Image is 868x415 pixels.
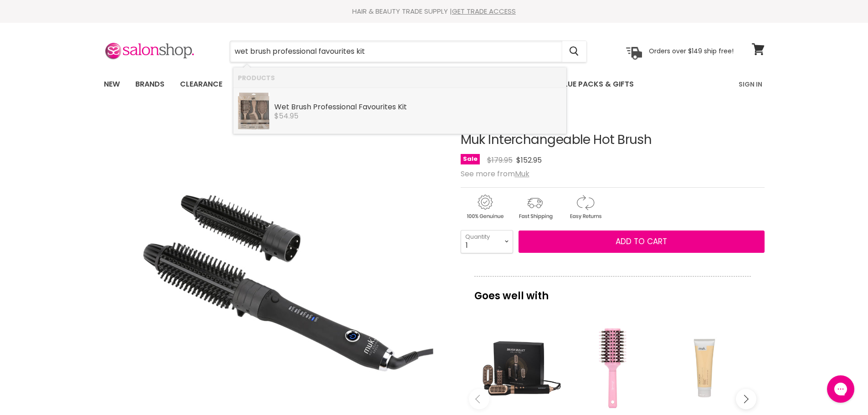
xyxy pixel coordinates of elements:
a: Sign In [733,75,768,94]
a: GET TRADE ACCESS [452,6,516,16]
ul: Main menu [97,71,687,97]
nav: Main [92,71,776,97]
img: returns.gif [561,193,609,221]
span: Sale [461,154,480,164]
a: Haircare [231,75,284,94]
form: Product [230,41,587,62]
span: $152.95 [516,155,542,165]
img: genuine.gif [461,193,509,221]
img: 0526d72688d7ca08d689e1979b8b71bb.webp [238,92,270,130]
div: HAIR & BEAUTY TRADE SUPPLY | [92,7,776,16]
li: Products: Wet Brush Professional Favourites Kit [233,88,566,134]
p: Orders over $149 ship free! [649,47,734,55]
b: Professional [313,102,357,112]
a: Value Packs & Gifts [547,75,641,94]
b: Kit [398,102,407,112]
b: Favourites [359,102,396,112]
select: Quantity [461,230,513,253]
h1: Muk Interchangeable Hot Brush [461,133,765,147]
li: Products [233,67,566,88]
span: See more from [461,169,529,179]
input: Search [230,41,562,62]
a: Clearance [173,75,229,94]
span: $179.95 [487,155,513,165]
a: New [97,75,127,94]
img: shipping.gif [511,193,559,221]
p: Goes well with [474,276,751,306]
button: Add to cart [519,231,765,253]
a: Brands [128,75,171,94]
button: Search [562,41,586,62]
span: $54.95 [274,111,298,121]
b: Wet [274,102,289,112]
b: Brush [291,102,311,112]
iframe: Gorgias live chat messenger [822,372,859,406]
a: Muk [515,169,529,179]
span: Add to cart [616,236,667,247]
